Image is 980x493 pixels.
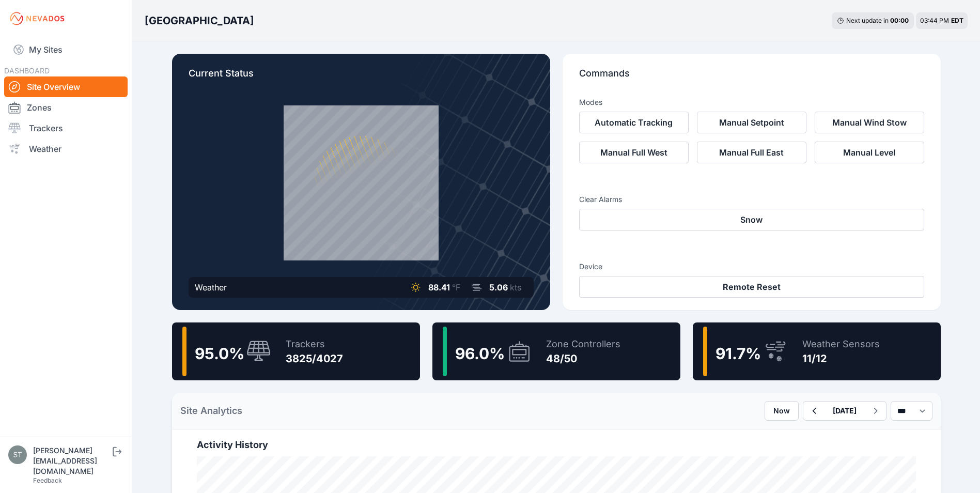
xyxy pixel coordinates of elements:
[693,322,941,380] a: 91.7%Weather Sensors11/12
[802,351,880,366] div: 11/12
[715,344,761,363] span: 91.7 %
[802,337,880,351] div: Weather Sensors
[951,17,963,24] span: EDT
[890,17,909,25] div: 00 : 00
[452,282,460,292] span: °F
[286,337,343,351] div: Trackers
[579,112,689,133] button: Automatic Tracking
[4,37,128,62] a: My Sites
[579,97,602,107] h3: Modes
[579,194,924,205] h3: Clear Alarms
[286,351,343,366] div: 3825/4027
[546,337,620,351] div: Zone Controllers
[432,322,680,380] a: 96.0%Zone Controllers48/50
[145,7,254,34] nav: Breadcrumb
[4,138,128,159] a: Weather
[579,209,924,230] button: Snow
[846,17,889,24] span: Next update in
[579,142,689,163] button: Manual Full West
[197,438,916,452] h2: Activity History
[4,66,50,75] span: DASHBOARD
[765,401,799,421] button: Now
[4,76,128,97] a: Site Overview
[172,322,420,380] a: 95.0%Trackers3825/4027
[825,402,865,420] button: [DATE]
[8,10,66,27] img: Nevados
[546,351,620,366] div: 48/50
[33,476,62,484] a: Feedback
[195,344,244,363] span: 95.0 %
[33,445,111,476] div: [PERSON_NAME][EMAIL_ADDRESS][DOMAIN_NAME]
[428,282,450,292] span: 88.41
[195,281,227,294] div: Weather
[189,66,534,89] p: Current Status
[815,142,924,163] button: Manual Level
[4,97,128,118] a: Zones
[697,112,806,133] button: Manual Setpoint
[489,282,508,292] span: 5.06
[8,445,27,464] img: steve@nevados.solar
[815,112,924,133] button: Manual Wind Stow
[920,17,949,24] span: 03:44 PM
[579,276,924,298] button: Remote Reset
[455,344,505,363] span: 96.0 %
[579,261,924,272] h3: Device
[180,404,242,418] h2: Site Analytics
[579,66,924,89] p: Commands
[145,13,254,28] h3: [GEOGRAPHIC_DATA]
[697,142,806,163] button: Manual Full East
[510,282,521,292] span: kts
[4,118,128,138] a: Trackers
